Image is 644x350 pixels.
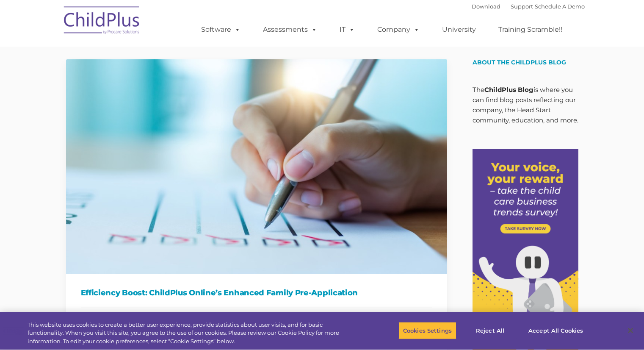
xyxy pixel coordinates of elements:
a: Support [511,3,533,10]
font: | [472,3,585,10]
button: Cookies Settings [398,322,456,339]
img: ChildPlus by Procare Solutions [60,0,144,43]
button: Close [621,321,640,340]
a: Schedule A Demo [535,3,585,10]
p: The is where you can find blog posts reflecting our company, the Head Start community, education,... [473,85,578,125]
strong: ChildPlus Blog [484,86,533,94]
a: Assessments [254,21,326,38]
img: Efficiency Boost: ChildPlus Online's Enhanced Family Pre-Application Process - Streamlining Appli... [66,59,447,274]
h1: Efficiency Boost: ChildPlus Online’s Enhanced Family Pre-Application [81,286,432,299]
a: University [434,21,484,38]
a: Company [369,21,428,38]
a: Download [472,3,500,10]
a: Software [193,21,249,38]
button: Accept All Cookies [524,322,588,339]
a: IT [331,21,363,38]
button: Reject All [464,322,517,339]
span: About the ChildPlus Blog [473,58,566,66]
a: Training Scramble!! [490,21,571,38]
div: This website uses cookies to create a better user experience, provide statistics about user visit... [28,321,354,346]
